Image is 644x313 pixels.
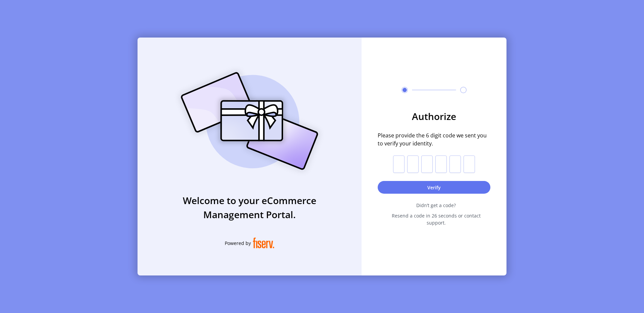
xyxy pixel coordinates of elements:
span: Resend a code in 26 seconds or contact support. [382,212,490,226]
span: Powered by [225,240,251,247]
h3: Authorize [378,109,490,123]
img: card_Illustration.svg [171,65,328,177]
h3: Welcome to your eCommerce Management Portal. [138,193,362,222]
span: Didn’t get a code? [382,202,490,209]
span: Please provide the 6 digit code we sent you to verify your identity. [378,131,490,147]
button: Verify [378,181,490,194]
